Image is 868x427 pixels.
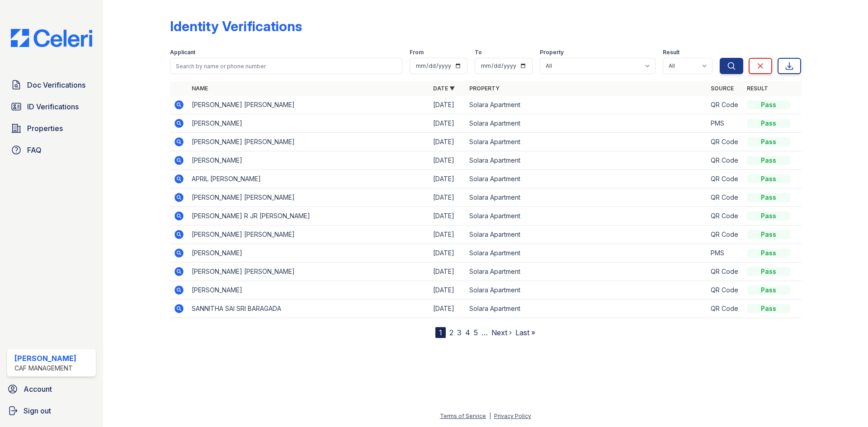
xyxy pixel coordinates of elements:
[188,96,429,114] td: [PERSON_NAME] [PERSON_NAME]
[429,263,466,281] td: [DATE]
[707,170,743,188] td: QR Code
[707,300,743,318] td: QR Code
[170,18,302,34] div: Identity Verifications
[475,49,482,56] label: To
[433,85,455,92] a: Date ▼
[747,304,790,313] div: Pass
[707,244,743,263] td: PMS
[457,328,462,337] a: 3
[747,137,790,146] div: Pass
[707,151,743,170] td: QR Code
[747,100,790,109] div: Pass
[747,119,790,128] div: Pass
[466,207,707,225] td: Solara Apartment
[192,85,208,92] a: Name
[663,49,679,56] label: Result
[747,85,768,92] a: Result
[188,244,429,263] td: [PERSON_NAME]
[747,156,790,165] div: Pass
[466,300,707,318] td: Solara Apartment
[466,114,707,133] td: Solara Apartment
[711,85,734,92] a: Source
[7,119,96,137] a: Properties
[481,327,488,338] span: …
[170,49,195,56] label: Applicant
[540,49,564,56] label: Property
[465,328,470,337] a: 4
[188,225,429,244] td: [PERSON_NAME] [PERSON_NAME]
[747,174,790,183] div: Pass
[466,244,707,263] td: Solara Apartment
[188,207,429,225] td: [PERSON_NAME] R JR [PERSON_NAME]
[747,267,790,276] div: Pass
[429,151,466,170] td: [DATE]
[494,413,531,419] a: Privacy Policy
[188,133,429,151] td: [PERSON_NAME] [PERSON_NAME]
[466,170,707,188] td: Solara Apartment
[27,123,63,134] span: Properties
[429,300,466,318] td: [DATE]
[429,96,466,114] td: [DATE]
[707,96,743,114] td: QR Code
[466,281,707,300] td: Solara Apartment
[170,58,402,74] input: Search by name or phone number
[466,263,707,281] td: Solara Apartment
[4,402,99,420] a: Sign out
[491,328,512,337] a: Next ›
[14,353,76,364] div: [PERSON_NAME]
[707,225,743,244] td: QR Code
[429,133,466,151] td: [DATE]
[188,188,429,207] td: [PERSON_NAME] [PERSON_NAME]
[188,300,429,318] td: SANNITHA SAI SRI BARAGADA
[24,384,52,394] span: Account
[7,141,96,159] a: FAQ
[435,327,446,338] div: 1
[466,225,707,244] td: Solara Apartment
[188,114,429,133] td: [PERSON_NAME]
[440,413,486,419] a: Terms of Service
[14,364,76,373] div: CAF Management
[449,328,453,337] a: 2
[27,101,79,112] span: ID Verifications
[707,133,743,151] td: QR Code
[747,193,790,202] div: Pass
[7,76,96,94] a: Doc Verifications
[489,413,491,419] div: |
[466,188,707,207] td: Solara Apartment
[466,133,707,151] td: Solara Apartment
[188,170,429,188] td: APRIL [PERSON_NAME]
[747,286,790,295] div: Pass
[188,263,429,281] td: [PERSON_NAME] [PERSON_NAME]
[429,225,466,244] td: [DATE]
[410,49,424,56] label: From
[429,188,466,207] td: [DATE]
[7,98,96,116] a: ID Verifications
[707,281,743,300] td: QR Code
[429,114,466,133] td: [DATE]
[515,328,535,337] a: Last »
[474,328,478,337] a: 5
[429,281,466,300] td: [DATE]
[429,244,466,263] td: [DATE]
[188,281,429,300] td: [PERSON_NAME]
[27,145,42,155] span: FAQ
[188,151,429,170] td: [PERSON_NAME]
[707,263,743,281] td: QR Code
[469,85,500,92] a: Property
[4,380,99,398] a: Account
[707,114,743,133] td: PMS
[466,151,707,170] td: Solara Apartment
[27,80,85,90] span: Doc Verifications
[707,207,743,225] td: QR Code
[466,96,707,114] td: Solara Apartment
[747,249,790,258] div: Pass
[747,211,790,221] div: Pass
[429,207,466,225] td: [DATE]
[24,405,51,416] span: Sign out
[429,170,466,188] td: [DATE]
[707,188,743,207] td: QR Code
[4,29,99,47] img: CE_Logo_Blue-a8612792a0a2168367f1c8372b55b34899dd931a85d93a1a3d3e32e68fde9ad4.png
[747,230,790,239] div: Pass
